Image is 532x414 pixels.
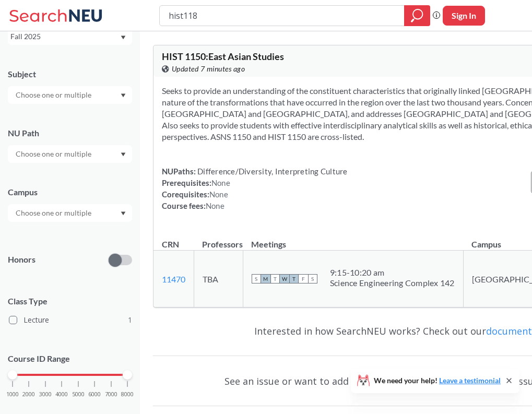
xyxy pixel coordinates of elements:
svg: Dropdown arrow [121,152,126,157]
span: S [308,274,317,283]
span: F [299,274,308,283]
th: Meetings [243,228,463,251]
span: 1 [128,314,132,326]
p: Honors [8,254,36,266]
input: Choose one or multiple [10,148,98,160]
th: Professors [194,228,243,251]
svg: Dropdown arrow [121,93,126,98]
span: T [289,274,299,283]
div: 9:15 - 10:20 am [330,267,455,278]
div: Dropdown arrow [8,86,132,104]
svg: magnifying glass [411,8,423,23]
span: 1000 [6,392,19,397]
input: Choose one or multiple [10,89,98,101]
span: 4000 [55,392,68,397]
div: magnifying glass [404,5,430,26]
div: Subject [8,68,132,80]
svg: Dropdown arrow [121,36,126,40]
p: Course ID Range [8,353,132,365]
span: S [252,274,261,283]
span: 6000 [88,392,101,397]
div: Fall 2025Dropdown arrow [8,28,132,45]
span: Updated 7 minutes ago [172,63,245,75]
div: Science Engineering Complex 142 [330,278,455,288]
label: Lecture [9,313,132,327]
div: Dropdown arrow [8,204,132,222]
button: Sign In [443,6,485,26]
span: 7000 [105,392,117,397]
div: NUPaths: Prerequisites: Corequisites: Course fees: [162,165,348,211]
span: Difference/Diversity, Interpreting Culture [196,167,348,176]
span: W [280,274,289,283]
a: Leave a testimonial [439,376,501,385]
input: Class, professor, course number, "phrase" [168,7,397,25]
div: CRN [162,239,179,250]
input: Choose one or multiple [10,207,98,219]
span: M [261,274,270,283]
span: T [270,274,280,283]
td: TBA [194,251,243,307]
span: None [206,201,224,210]
span: HIST 1150 : East Asian Studies [162,51,284,62]
div: Campus [8,186,132,198]
div: Fall 2025 [10,31,120,42]
span: 2000 [22,392,35,397]
div: NU Path [8,127,132,139]
span: None [211,178,230,187]
span: None [209,190,228,199]
span: Class Type [8,295,132,307]
svg: Dropdown arrow [121,211,126,216]
div: Dropdown arrow [8,145,132,163]
span: We need your help! [374,377,501,384]
span: 5000 [72,392,85,397]
span: 3000 [39,392,52,397]
a: 11470 [162,274,185,284]
span: 8000 [121,392,134,397]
